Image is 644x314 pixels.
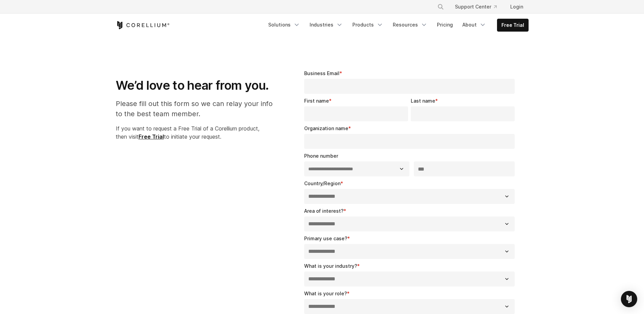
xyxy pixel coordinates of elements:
[411,98,435,104] span: Last name
[435,1,447,13] button: Search
[505,1,529,13] a: Login
[116,99,280,119] p: Please fill out this form so we can relay your info to the best team member.
[306,19,347,31] a: Industries
[264,19,529,32] div: Navigation Menu
[458,19,490,31] a: About
[304,208,344,214] span: Area of interest?
[116,124,280,141] p: If you want to request a Free Trial of a Corellium product, then visit to initiate your request.
[449,1,502,13] a: Support Center
[139,133,164,140] a: Free Trial
[304,125,348,131] span: Organization name
[304,263,357,269] span: What is your industry?
[304,98,329,104] span: First name
[304,70,339,76] span: Business Email
[389,19,431,31] a: Resources
[304,235,347,241] span: Primary use case?
[116,78,280,93] h1: We’d love to hear from you.
[304,291,347,296] span: What is your role?
[621,291,637,307] div: Open Intercom Messenger
[348,19,387,31] a: Products
[497,19,528,31] a: Free Trial
[264,19,304,31] a: Solutions
[429,1,529,13] div: Navigation Menu
[304,153,338,159] span: Phone number
[116,21,170,29] a: Corellium Home
[304,180,341,186] span: Country/Region
[433,19,457,31] a: Pricing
